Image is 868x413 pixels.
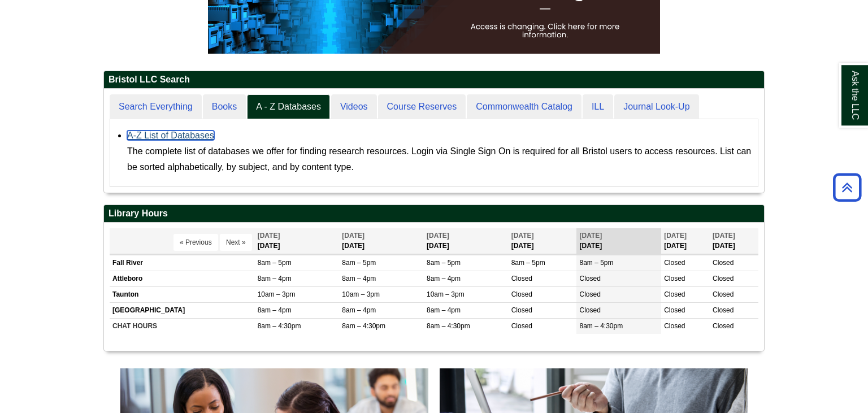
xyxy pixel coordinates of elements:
span: Closed [664,306,685,314]
td: Taunton [110,286,255,302]
span: 10am – 3pm [427,290,465,298]
span: Closed [511,322,532,330]
span: 8am – 5pm [579,259,613,267]
button: « Previous [173,234,218,251]
span: Closed [579,275,600,282]
h2: Library Hours [104,205,764,223]
span: Closed [511,275,532,282]
th: [DATE] [424,228,509,254]
span: 8am – 5pm [258,259,292,267]
a: ILL [583,94,613,120]
span: 8am – 4pm [427,275,461,282]
a: Back to Top [829,180,865,195]
span: [DATE] [713,232,735,240]
a: A - Z Databases [247,94,330,120]
span: [DATE] [664,232,687,240]
a: Journal Look-Up [614,94,698,120]
th: [DATE] [255,228,340,254]
a: Search Everything [110,94,202,120]
button: Next » [220,234,252,251]
span: 8am – 4:30pm [427,322,470,330]
span: [DATE] [427,232,449,240]
span: Closed [664,290,685,298]
a: A-Z List of Databases [127,131,214,140]
span: [DATE] [342,232,364,240]
span: Closed [713,322,734,330]
span: 8am – 4pm [342,306,376,314]
span: Closed [664,322,685,330]
span: 8am – 5pm [511,259,545,267]
span: 8am – 5pm [427,259,461,267]
a: Course Reserves [378,94,466,120]
span: Closed [713,259,734,267]
span: [DATE] [258,232,280,240]
div: The complete list of databases we offer for finding research resources. Login via Single Sign On ... [127,144,752,175]
span: 8am – 4pm [342,275,376,282]
th: [DATE] [576,228,661,254]
h2: Bristol LLC Search [104,71,764,89]
span: Closed [579,290,600,298]
span: Closed [664,259,685,267]
span: Closed [713,306,734,314]
td: Fall River [110,255,255,271]
span: 8am – 4pm [258,306,292,314]
span: Closed [579,306,600,314]
td: CHAT HOURS [110,319,255,334]
a: Commonwealth Catalog [467,94,581,120]
a: Videos [331,94,377,120]
td: [GEOGRAPHIC_DATA] [110,303,255,319]
span: 8am – 4pm [258,275,292,282]
span: Closed [713,275,734,282]
span: [DATE] [579,232,602,240]
td: Attleboro [110,271,255,286]
span: 8am – 4pm [427,306,461,314]
span: 10am – 3pm [342,290,380,298]
span: Closed [664,275,685,282]
span: Closed [511,306,532,314]
span: Closed [713,290,734,298]
th: [DATE] [710,228,758,254]
span: [DATE] [511,232,534,240]
th: [DATE] [339,228,424,254]
a: Books [203,94,246,120]
span: 8am – 4:30pm [258,322,301,330]
th: [DATE] [661,228,710,254]
span: 10am – 3pm [258,290,296,298]
th: [DATE] [509,228,577,254]
span: 8am – 4:30pm [342,322,385,330]
span: 8am – 5pm [342,259,376,267]
span: 8am – 4:30pm [579,322,623,330]
span: Closed [511,290,532,298]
